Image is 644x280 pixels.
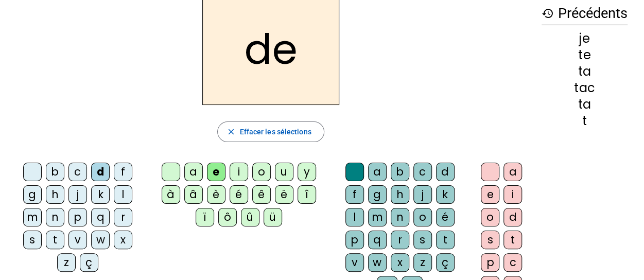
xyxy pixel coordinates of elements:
[368,231,387,249] div: q
[436,253,455,272] div: ç
[503,185,522,204] div: i
[368,208,387,226] div: m
[264,208,282,226] div: ü
[68,231,87,249] div: v
[23,208,42,226] div: m
[436,185,455,204] div: k
[68,185,87,204] div: j
[413,253,432,272] div: z
[481,231,499,249] div: s
[57,253,76,272] div: z
[46,208,64,226] div: n
[230,185,248,204] div: é
[368,185,387,204] div: g
[46,163,64,181] div: b
[481,253,499,272] div: p
[542,98,628,111] div: ta
[503,231,522,249] div: t
[252,163,271,181] div: o
[241,208,259,226] div: û
[91,185,110,204] div: k
[436,208,455,226] div: é
[368,163,387,181] div: a
[207,163,225,181] div: e
[218,208,237,226] div: ô
[345,231,364,249] div: p
[413,231,432,249] div: s
[481,185,499,204] div: e
[239,126,311,138] span: Effacer les sélections
[391,185,409,204] div: h
[91,208,110,226] div: q
[162,185,180,204] div: à
[542,115,628,127] div: t
[542,65,628,78] div: ta
[114,163,132,181] div: f
[391,163,409,181] div: b
[542,7,554,20] mat-icon: history
[298,185,316,204] div: î
[114,231,132,249] div: x
[503,253,522,272] div: c
[391,253,409,272] div: x
[275,185,293,204] div: ë
[436,163,455,181] div: d
[391,208,409,226] div: n
[68,208,87,226] div: p
[503,163,522,181] div: a
[184,163,203,181] div: a
[114,185,132,204] div: l
[184,185,203,204] div: â
[542,49,628,61] div: te
[391,231,409,249] div: r
[503,208,522,226] div: d
[275,163,293,181] div: u
[23,185,42,204] div: g
[80,253,98,272] div: ç
[542,82,628,94] div: tac
[252,185,271,204] div: ê
[91,231,110,249] div: w
[207,185,225,204] div: è
[46,231,64,249] div: t
[345,185,364,204] div: f
[196,208,214,226] div: ï
[114,208,132,226] div: r
[345,253,364,272] div: v
[413,185,432,204] div: j
[91,163,110,181] div: d
[230,163,248,181] div: i
[542,2,628,25] h3: Précédents
[68,163,87,181] div: c
[368,253,387,272] div: w
[217,121,324,142] button: Effacer les sélections
[481,208,499,226] div: o
[46,185,64,204] div: h
[226,127,235,136] mat-icon: close
[345,208,364,226] div: l
[413,163,432,181] div: c
[542,32,628,45] div: je
[413,208,432,226] div: o
[436,231,455,249] div: t
[23,231,42,249] div: s
[298,163,316,181] div: y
